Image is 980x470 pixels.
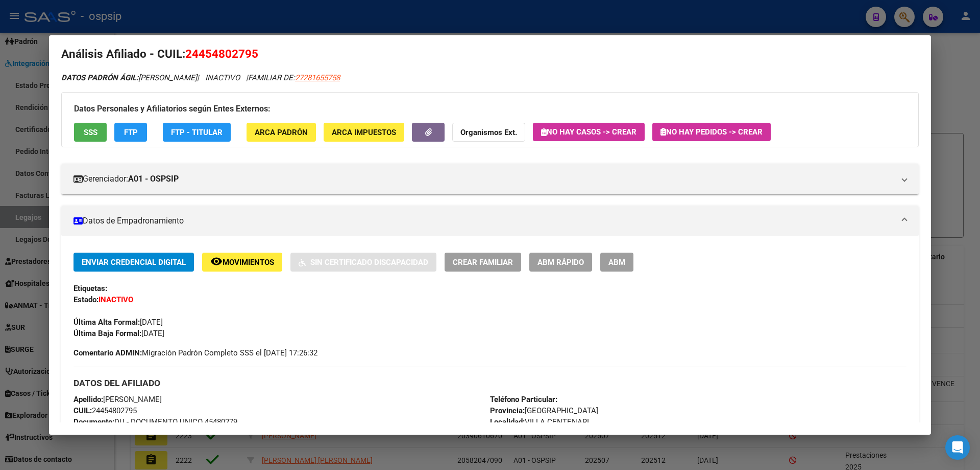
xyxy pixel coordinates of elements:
span: No hay casos -> Crear [541,127,636,137]
span: ARCA Impuestos [332,128,396,137]
span: 27281655758 [295,73,340,82]
span: ABM Rápido [537,258,584,267]
button: Movimientos [202,253,282,272]
h3: DATOS DEL AFILIADO [73,377,906,389]
button: Crear Familiar [445,253,521,272]
span: FTP - Titular [171,128,223,137]
span: Migración Padrón Completo SSS el [DATE] 17:26:32 [73,347,317,359]
span: VILLA CENTENARI [490,417,589,427]
mat-expansion-panel-header: Datos de Empadronamiento [61,206,919,236]
strong: Teléfono Particular: [490,395,557,404]
button: Enviar Credencial Digital [73,253,194,272]
button: FTP [114,123,147,142]
strong: Comentario ADMIN: [73,348,142,357]
span: [PERSON_NAME] [61,73,197,82]
button: ABM [600,253,633,272]
span: [PERSON_NAME] [73,395,162,404]
strong: Localidad: [490,417,525,427]
span: Movimientos [223,258,274,267]
strong: CUIL: [73,406,92,415]
strong: Estado: [73,295,99,304]
span: DU - DOCUMENTO UNICO 45480279 [73,417,237,427]
strong: Apellido: [73,395,103,404]
h2: Análisis Afiliado - CUIL: [61,46,919,63]
strong: Provincia: [490,406,525,415]
span: [GEOGRAPHIC_DATA] [490,406,598,415]
strong: Etiquetas: [73,284,107,293]
mat-panel-title: Gerenciador: [73,173,894,185]
button: FTP - Titular [163,123,231,142]
button: No hay Pedidos -> Crear [652,123,771,141]
span: SSS [84,128,97,137]
strong: Documento: [73,417,114,427]
button: ARCA Padrón [247,123,316,142]
button: Sin Certificado Discapacidad [290,253,436,272]
button: ABM Rápido [529,253,592,272]
span: 24454802795 [73,406,137,415]
mat-expansion-panel-header: Gerenciador:A01 - OSPSIP [61,164,919,194]
mat-icon: remove_red_eye [210,255,223,267]
span: FAMILIAR DE: [248,73,340,82]
strong: A01 - OSPSIP [128,173,179,185]
span: [DATE] [73,318,163,327]
span: Crear Familiar [453,258,513,267]
strong: INACTIVO [99,295,133,304]
strong: Última Baja Formal: [73,329,141,338]
span: ARCA Padrón [255,128,308,137]
strong: Organismos Ext. [460,128,517,137]
span: Enviar Credencial Digital [82,258,186,267]
button: Organismos Ext. [452,123,525,142]
span: Sin Certificado Discapacidad [310,258,428,267]
span: ABM [608,258,625,267]
strong: DATOS PADRÓN ÁGIL: [61,73,138,82]
mat-panel-title: Datos de Empadronamiento [73,215,894,227]
strong: Última Alta Formal: [73,318,140,327]
button: No hay casos -> Crear [533,123,645,141]
span: [DATE] [73,329,164,338]
span: 24454802795 [185,47,258,60]
i: | INACTIVO | [61,73,340,82]
span: FTP [124,128,138,137]
div: Open Intercom Messenger [945,435,970,460]
span: No hay Pedidos -> Crear [660,127,763,137]
h3: Datos Personales y Afiliatorios según Entes Externos: [74,103,906,115]
button: SSS [74,123,107,142]
button: ARCA Impuestos [324,123,404,142]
